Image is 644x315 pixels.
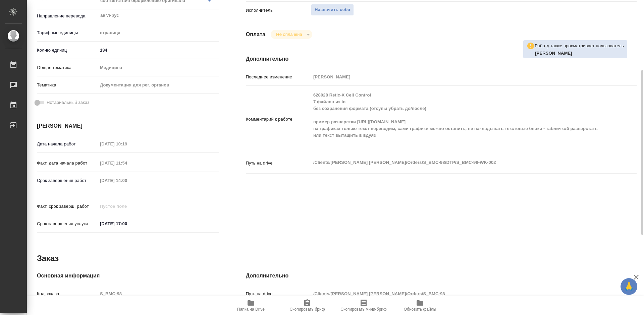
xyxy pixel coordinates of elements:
[98,79,219,91] div: Документация для рег. органов
[37,82,98,88] p: Тематика
[271,30,312,39] div: Не оплачена
[535,50,624,57] p: Архипова Екатерина
[37,13,98,19] p: Направление перевода
[311,289,604,299] input: Пустое поле
[246,291,311,297] p: Путь на drive
[98,62,219,73] div: Медицина
[37,203,98,210] p: Факт. срок заверш. работ
[47,99,89,106] span: Нотариальный заказ
[98,45,219,55] input: ✎ Введи что-нибудь
[279,296,335,315] button: Скопировать бриф
[98,201,156,211] input: Пустое поле
[246,160,311,167] p: Путь на drive
[535,51,572,56] b: [PERSON_NAME]
[392,296,448,315] button: Обновить файлы
[37,291,98,297] p: Код заказа
[37,220,98,227] p: Срок завершения услуги
[37,160,98,167] p: Факт. дата начала работ
[37,29,98,36] p: Тарифные единицы
[246,272,637,280] h4: Дополнительно
[37,141,98,147] p: Дата начала работ
[246,30,266,39] h4: Оплата
[623,279,635,294] span: 🙏
[621,278,637,295] button: 🙏
[37,272,219,280] h4: Основная информация
[335,296,392,315] button: Скопировать мини-бриф
[237,307,265,312] span: Папка на Drive
[340,307,386,312] span: Скопировать мини-бриф
[98,27,219,39] div: страница
[98,176,156,185] input: Пустое поле
[98,158,156,168] input: Пустое поле
[223,296,279,315] button: Папка на Drive
[37,253,59,264] h2: Заказ
[246,74,311,80] p: Последнее изменение
[98,289,219,299] input: Пустое поле
[37,122,219,130] h4: [PERSON_NAME]
[289,307,325,312] span: Скопировать бриф
[311,157,604,168] textarea: /Clients/[PERSON_NAME] [PERSON_NAME]/Orders/S_BMC-98/DTP/S_BMC-98-WK-002
[246,55,637,63] h4: Дополнительно
[311,4,354,16] button: Назначить себя
[315,6,350,14] span: Назначить себя
[311,72,604,82] input: Пустое поле
[246,7,311,14] p: Исполнитель
[404,307,436,312] span: Обновить файлы
[98,219,156,229] input: ✎ Введи что-нибудь
[37,177,98,184] p: Срок завершения работ
[311,89,604,148] textarea: 628028 Retic-X Cell Control 7 файлов из in без сохранения формата (отсупы убрать до/после) пример...
[535,43,624,49] p: Работу также просматривает пользователь
[246,116,311,123] p: Комментарий к работе
[37,64,98,71] p: Общая тематика
[37,47,98,54] p: Кол-во единиц
[98,139,156,149] input: Пустое поле
[274,31,304,37] button: Не оплачена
